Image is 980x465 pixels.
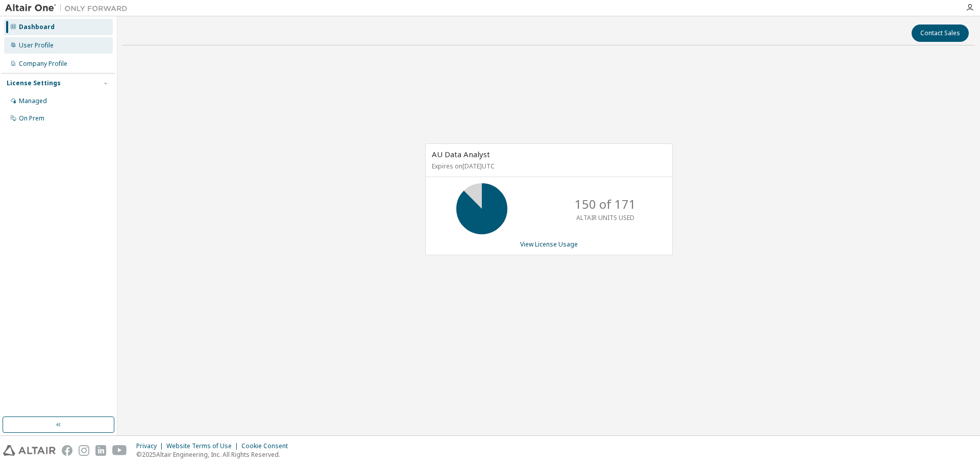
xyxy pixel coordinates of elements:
a: View License Usage [520,240,578,249]
div: Privacy [136,442,166,450]
p: ALTAIR UNITS USED [576,213,634,222]
p: Expires on [DATE] UTC [432,162,664,170]
img: facebook.svg [62,445,72,456]
div: Dashboard [19,23,55,31]
img: altair_logo.svg [3,445,56,456]
button: Contact Sales [912,25,969,42]
div: Website Terms of Use [166,442,241,450]
div: License Settings [7,79,61,87]
div: Cookie Consent [241,442,294,450]
img: Altair One [5,3,133,13]
div: User Profile [19,41,54,50]
img: youtube.svg [112,445,127,456]
div: Company Profile [19,60,67,68]
p: © 2025 Altair Engineering, Inc. All Rights Reserved. [136,450,294,459]
div: On Prem [19,114,44,123]
div: Managed [19,97,47,105]
span: AU Data Analyst [432,149,490,159]
p: 150 of 171 [575,195,636,213]
img: linkedin.svg [95,445,106,456]
img: instagram.svg [79,445,89,456]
